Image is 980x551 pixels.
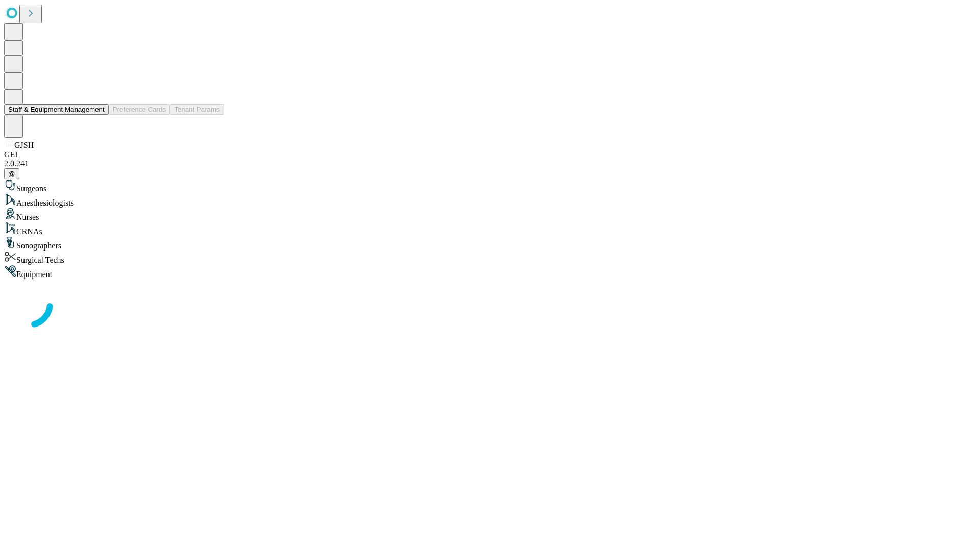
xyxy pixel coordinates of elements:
[4,208,976,222] div: Nurses
[8,170,15,178] span: @
[4,251,976,265] div: Surgical Techs
[14,141,34,149] span: GJSH
[4,104,109,115] button: Staff & Equipment Management
[4,168,19,179] button: @
[4,236,976,251] div: Sonographers
[170,104,224,115] button: Tenant Params
[4,159,976,168] div: 2.0.241
[4,265,976,279] div: Equipment
[4,150,976,159] div: GEI
[4,222,976,236] div: CRNAs
[4,193,976,208] div: Anesthesiologists
[109,104,170,115] button: Preference Cards
[4,179,976,193] div: Surgeons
